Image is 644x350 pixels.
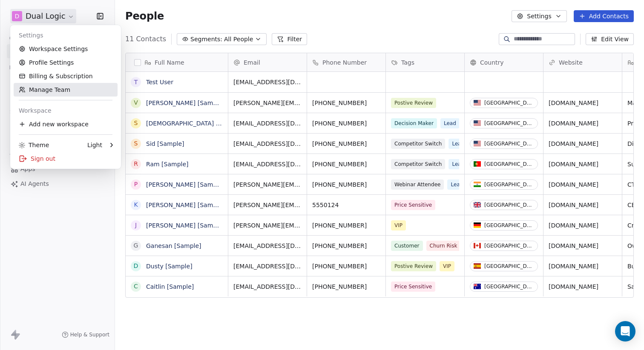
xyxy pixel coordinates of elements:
[14,152,118,165] div: Sign out
[14,56,118,69] a: Profile Settings
[87,141,102,149] div: Light
[14,104,118,117] div: Workspace
[14,83,118,97] a: Manage Team
[14,69,118,83] a: Billing & Subscription
[14,28,118,42] div: Settings
[14,42,118,56] a: Workspace Settings
[19,141,49,149] div: Theme
[14,117,118,131] div: Add new workspace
